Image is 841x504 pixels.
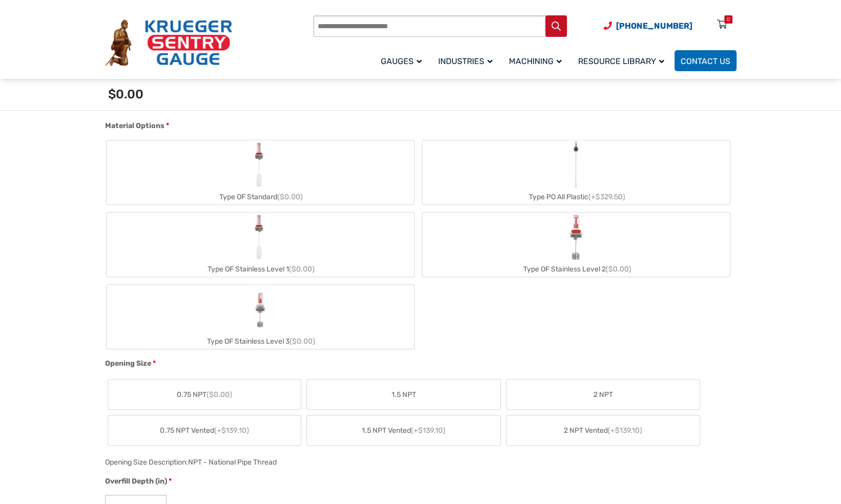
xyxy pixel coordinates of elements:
[608,426,642,435] span: (+$139.10)
[105,477,167,486] span: Overfill Depth (in)
[207,390,232,399] span: ($0.00)
[605,265,631,274] span: ($0.00)
[411,426,445,435] span: (+$139.10)
[422,213,730,277] label: Type OF Stainless Level 2
[604,19,692,32] a: Phone Number (920) 434-8860
[503,49,572,73] a: Machining
[290,337,315,346] span: ($0.00)
[153,358,156,369] abbr: required
[107,213,414,277] label: Type OF Stainless Level 1
[438,56,493,66] span: Industries
[432,49,503,73] a: Industries
[578,56,664,66] span: Resource Library
[107,285,414,349] label: Type OF Stainless Level 3
[616,21,692,31] span: [PHONE_NUMBER]
[107,334,414,349] div: Type OF Stainless Level 3
[593,389,613,400] span: 2 NPT
[105,359,151,368] span: Opening Size
[362,425,445,436] span: 1.5 NPT Vented
[381,56,422,66] span: Gauges
[105,121,165,130] span: Material Options
[177,389,232,400] span: 0.75 NPT
[277,193,303,201] span: ($0.00)
[588,193,625,201] span: (+$329.50)
[169,476,172,487] abbr: required
[214,426,249,435] span: (+$139.10)
[107,262,414,277] div: Type OF Stainless Level 1
[289,265,315,274] span: ($0.00)
[107,140,414,204] label: Type OF Standard
[681,56,730,66] span: Contact Us
[160,425,249,436] span: 0.75 NPT Vented
[188,458,277,467] div: NPT - National Pipe Thread
[422,140,730,204] label: Type PO All Plastic
[166,120,169,131] abbr: required
[422,190,730,204] div: Type PO All Plastic
[422,262,730,277] div: Type OF Stainless Level 2
[108,87,143,101] span: $0.00
[105,19,232,67] img: Krueger Sentry Gauge
[572,49,674,73] a: Resource Library
[107,190,414,204] div: Type OF Standard
[564,425,642,436] span: 2 NPT Vented
[105,458,188,467] span: Opening Size Description:
[674,50,736,71] a: Contact Us
[509,56,562,66] span: Machining
[392,389,416,400] span: 1.5 NPT
[727,15,730,24] div: 0
[375,49,432,73] a: Gauges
